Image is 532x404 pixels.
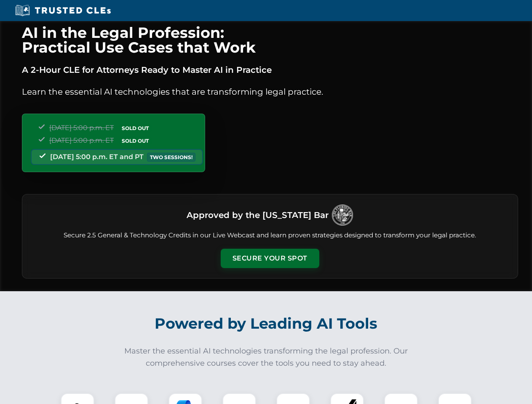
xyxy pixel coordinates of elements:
p: Secure 2.5 General & Technology Credits in our Live Webcast and learn proven strategies designed ... [32,231,508,240]
span: [DATE] 5:00 p.m. ET [49,136,114,144]
img: Trusted CLEs [13,4,113,17]
img: Logo [332,205,353,226]
span: [DATE] 5:00 p.m. ET [49,124,114,132]
p: Master the essential AI technologies transforming the legal profession. Our comprehensive courses... [119,345,414,369]
span: SOLD OUT [119,136,152,145]
button: Secure Your Spot [221,249,319,268]
h1: AI in the Legal Profession: Practical Use Cases that Work [22,25,518,55]
h3: Approved by the [US_STATE] Bar [187,207,329,223]
p: A 2-Hour CLE for Attorneys Ready to Master AI in Practice [22,63,518,77]
h2: Powered by Leading AI Tools [33,309,500,338]
span: SOLD OUT [119,124,152,133]
p: Learn the essential AI technologies that are transforming legal practice. [22,85,518,98]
